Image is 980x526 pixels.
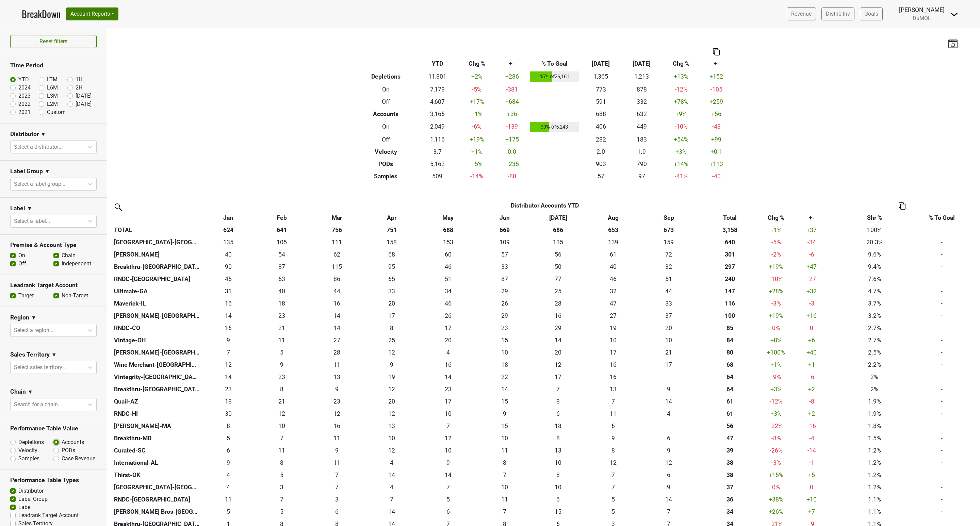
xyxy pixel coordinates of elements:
td: -10 % [662,120,700,134]
label: Off [18,260,26,268]
td: 97 [621,170,662,182]
a: Distrib Inv [821,7,854,20]
td: 20.3% [835,236,914,248]
td: 87 [478,273,532,285]
td: -12 % [662,83,700,96]
th: Total: activate to sort column ascending [696,212,764,224]
td: - [914,261,969,273]
td: +14 % [662,158,700,170]
label: 2H [76,84,82,92]
h3: Label Group [10,168,43,175]
td: 9.4% [835,261,914,273]
th: 673 [641,224,696,236]
td: 1.9 [621,146,662,158]
td: 46 [419,261,478,273]
th: 653 [585,224,641,236]
th: Jul: activate to sort column ascending [532,212,585,224]
th: PODs [355,158,417,170]
td: 449 [621,120,662,134]
td: +113 [700,158,733,170]
div: 60 [420,250,476,259]
td: 406 [581,120,621,134]
div: 51 [420,275,476,283]
label: [DATE] [76,92,92,100]
th: Distributor Accounts YTD [255,199,835,212]
h3: Premise & Account Type [10,242,97,249]
td: 2.0 [581,146,621,158]
td: +78 % [662,96,700,108]
span: ▼ [31,314,36,322]
th: +- [496,57,528,70]
td: 87 [255,261,309,273]
div: 77 [533,275,583,283]
td: 9.6% [835,248,914,261]
th: Maverick-IL [112,297,201,310]
td: 51 [419,273,478,285]
label: YTD [18,76,29,84]
div: 46 [420,262,476,271]
td: 790 [621,158,662,170]
div: 135 [203,238,254,247]
td: 282 [581,133,621,146]
label: 2024 [18,84,31,92]
td: +99 [700,133,733,146]
th: Accounts [355,108,417,120]
td: +286 [496,70,528,83]
label: 2021 [18,108,31,116]
td: -80 [496,170,528,182]
div: +32 [790,287,833,296]
span: ▼ [40,130,46,138]
div: 158 [366,238,417,247]
th: &nbsp;: activate to sort column ascending [112,212,201,224]
th: Samples [355,170,417,182]
div: 51 [643,275,694,283]
td: 159 [641,236,696,248]
div: 46 [587,275,640,283]
th: YTD [417,57,458,70]
td: -10 % [764,273,788,285]
label: L6M [47,84,58,92]
td: - [914,273,969,285]
th: 756 [309,224,365,236]
h3: Region [10,314,29,321]
td: 135 [532,236,585,248]
div: 240 [698,275,762,283]
button: Reset filters [10,35,97,48]
h3: Time Period [10,62,97,69]
td: 591 [581,96,621,108]
label: Accounts [62,438,84,446]
th: Jan: activate to sort column ascending [201,212,255,224]
button: Account Reports [66,7,118,20]
div: 87 [257,262,307,271]
h3: Leadrank Target Account [10,282,97,289]
td: -5 % [458,83,496,96]
h3: Label [10,205,25,212]
td: 65 [365,273,419,285]
label: On [18,251,25,260]
td: -14 % [458,170,496,182]
th: Chg %: activate to sort column ascending [764,212,788,224]
td: 29 [478,285,532,297]
th: Sep: activate to sort column ascending [641,212,696,224]
th: Breakthru-[GEOGRAPHIC_DATA] [112,261,201,273]
label: 2023 [18,92,31,100]
label: Custom [47,108,66,116]
th: 147 [696,285,764,297]
th: [GEOGRAPHIC_DATA]-[GEOGRAPHIC_DATA] [112,236,201,248]
div: 111 [310,238,363,247]
td: 100% [835,224,914,236]
td: 632 [621,108,662,120]
td: +1 % [458,146,496,158]
td: 2,049 [417,120,458,134]
div: 40 [587,262,640,271]
td: 18 [255,297,309,310]
th: Chg % [458,57,496,70]
td: 50 [532,261,585,273]
td: -6 % [458,120,496,134]
div: 301 [698,250,762,259]
td: -41 % [662,170,700,182]
td: 115 [309,261,365,273]
td: +56 [700,108,733,120]
td: -5 % [764,236,788,248]
td: 32 [585,285,641,297]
